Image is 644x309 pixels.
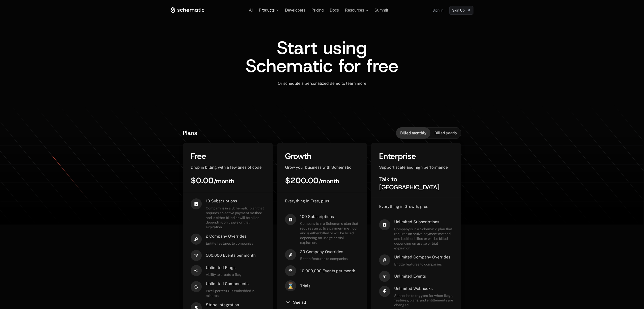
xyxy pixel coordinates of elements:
[379,175,439,191] span: Talk to [GEOGRAPHIC_DATA]
[206,253,256,258] span: 500,000 Events per month
[449,6,473,15] a: [object Object]
[206,289,265,298] span: Pixel-perfect UIs embedded in minutes
[394,262,450,267] span: Entitle features to companies
[300,268,355,274] span: 10,000,000 Events per month
[300,249,348,255] span: 20 Company Overrides
[214,177,234,185] sub: / month
[345,8,364,13] span: Resources
[379,286,390,297] i: thunder
[191,234,202,245] i: hammer
[330,8,339,12] a: Docs
[285,175,339,186] span: $200.00
[191,198,202,209] i: cashapp
[300,283,310,289] span: Trials
[394,227,453,250] span: Company is in a Schematic plan that requires an active payment method and is either billed or wil...
[394,219,453,225] span: Unlimited Subscriptions
[285,249,296,260] i: hammer
[206,206,265,230] span: Company is in a Schematic plan that requires an active payment method and is either billed or wil...
[432,6,443,14] a: Sign in
[206,281,265,287] span: Unlimited Components
[191,165,262,170] span: Drop in billing with a few lines of code
[285,299,291,305] i: chevron-down
[452,8,465,13] span: Sign Up
[259,8,275,13] span: Products
[434,130,457,136] span: Billed yearly
[394,254,450,260] span: Unlimited Company Overrides
[379,254,390,266] i: hammer
[379,204,428,209] span: Everything in Growth, plus
[379,219,390,230] i: cashapp
[191,151,206,161] span: Free
[379,271,390,282] i: signal
[379,165,448,170] span: Support scale and high performance
[249,8,253,12] a: AI
[206,198,265,204] span: 10 Subscriptions
[318,177,339,185] sub: / month
[206,241,253,246] span: Entitle features to companies
[300,256,348,261] span: Entitle features to companies
[293,300,306,304] span: See all
[285,199,329,203] span: Everything in Free, plus
[183,129,197,137] span: Plans
[400,130,426,136] span: Billed monthly
[300,221,359,245] span: Company is in a Schematic plan that requires an active payment method and is either billed or wil...
[191,175,234,186] span: $0.00
[300,214,359,219] span: 100 Subscriptions
[206,272,242,277] span: Ability to create a flag
[394,293,453,308] span: Subscribe to triggers for when flags, features, plans, and entitlements are changed.
[311,8,324,12] a: Pricing
[285,151,311,161] span: Growth
[191,281,202,292] i: chips
[285,165,351,170] span: Grow your business with Schematic
[375,8,388,12] a: Summit
[206,234,253,239] span: 2 Company Overrides
[394,286,453,291] span: Unlimited Webhooks
[191,265,202,276] i: boolean-on
[246,36,398,78] span: Start using Schematic for free
[278,81,366,86] span: Or schedule a personalized demo to learn more
[285,214,296,225] i: cashapp
[394,274,426,279] span: Unlimited Events
[285,265,296,276] i: signal
[285,8,305,12] a: Developers
[191,250,202,261] i: signal
[206,302,265,308] span: Stripe Integration
[285,280,296,291] span: ⌛
[206,265,242,271] span: Unlimited Flags
[379,151,416,161] span: Enterprise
